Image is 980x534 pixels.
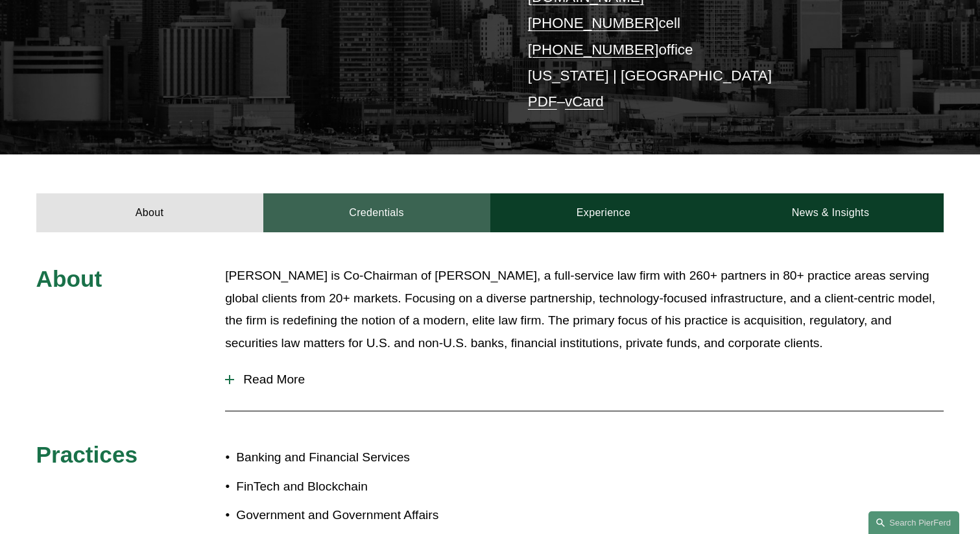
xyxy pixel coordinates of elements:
[528,15,659,31] a: [PHONE_NUMBER]
[36,193,263,232] a: About
[236,476,490,498] p: FinTech and Blockchain
[528,42,659,58] a: [PHONE_NUMBER]
[234,372,944,387] span: Read More
[528,93,557,110] a: PDF
[717,193,944,232] a: News & Insights
[36,442,138,467] span: Practices
[225,363,944,396] button: Read More
[236,446,490,469] p: Banking and Financial Services
[490,193,717,232] a: Experience
[868,511,959,534] a: Search this site
[225,265,944,354] p: [PERSON_NAME] is Co-Chairman of [PERSON_NAME], a full-service law firm with 260+ partners in 80+ ...
[565,93,604,110] a: vCard
[263,193,490,232] a: Credentials
[236,504,490,527] p: Government and Government Affairs
[36,266,102,291] span: About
